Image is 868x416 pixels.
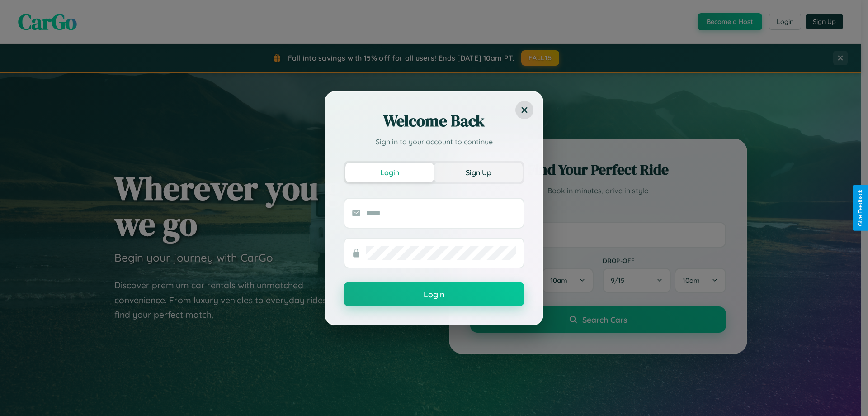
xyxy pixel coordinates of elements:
[345,163,434,182] button: Login
[344,136,524,147] p: Sign in to your account to continue
[344,282,524,306] button: Login
[344,110,524,132] h2: Welcome Back
[434,163,523,182] button: Sign Up
[857,190,863,226] div: Give Feedback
